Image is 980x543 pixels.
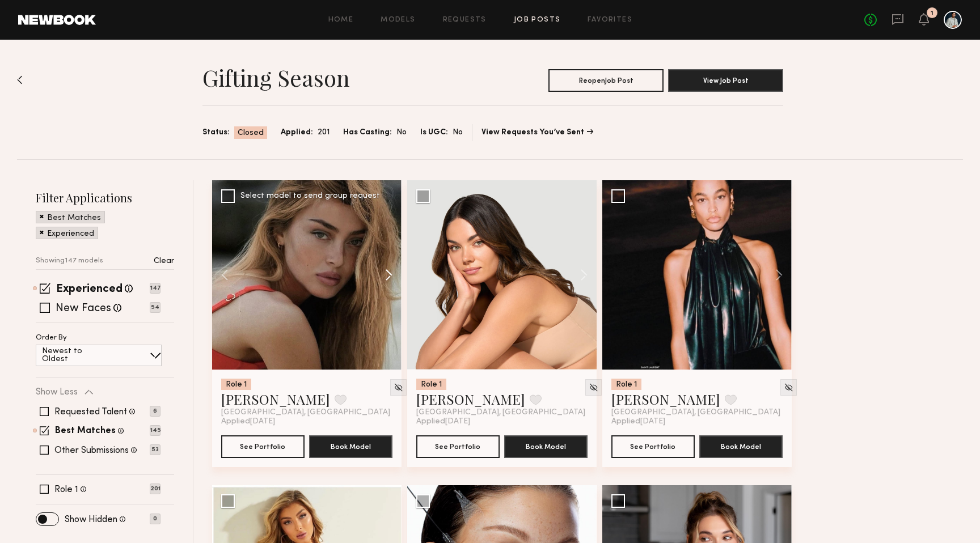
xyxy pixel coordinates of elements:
[56,303,111,315] label: New Faces
[42,347,109,363] p: Newest to Oldest
[309,435,392,458] button: Book Model
[699,435,783,458] button: Book Model
[343,126,392,139] span: Has Casting:
[54,408,127,417] label: Requested Talent
[150,483,160,494] p: 201
[240,192,380,200] div: Select model to send group request
[150,444,160,455] p: 53
[17,75,23,84] img: Back to previous page
[514,16,561,24] a: Job Posts
[589,383,598,392] img: Unhide Model
[394,383,403,392] img: Unhide Model
[47,230,94,238] p: Experienced
[154,257,174,265] p: Clear
[588,16,632,24] a: Favorites
[238,128,264,139] span: Closed
[150,425,160,436] p: 145
[931,10,933,16] div: 1
[36,388,78,397] p: Show Less
[416,435,500,458] button: See Portfolio
[150,514,160,524] p: 0
[328,16,354,24] a: Home
[611,390,720,408] a: [PERSON_NAME]
[481,129,593,137] a: View Requests You’ve Sent
[453,126,463,139] span: No
[55,427,116,436] label: Best Matches
[221,390,330,408] a: [PERSON_NAME]
[548,69,664,92] button: ReopenJob Post
[309,441,392,451] a: Book Model
[504,435,588,458] button: Book Model
[47,214,101,222] p: Best Matches
[420,126,448,139] span: Is UGC:
[381,16,415,24] a: Models
[202,63,350,92] h1: Gifting Season
[150,406,160,417] p: 6
[221,417,392,426] div: Applied [DATE]
[54,446,129,455] label: Other Submissions
[54,485,78,494] label: Role 1
[281,126,313,139] span: Applied:
[611,408,780,417] span: [GEOGRAPHIC_DATA], [GEOGRAPHIC_DATA]
[699,441,783,451] a: Book Model
[221,408,390,417] span: [GEOGRAPHIC_DATA], [GEOGRAPHIC_DATA]
[668,69,783,92] button: View Job Post
[504,441,588,451] a: Book Model
[318,126,330,139] span: 201
[611,417,783,426] div: Applied [DATE]
[443,16,487,24] a: Requests
[36,334,67,342] p: Order By
[416,408,585,417] span: [GEOGRAPHIC_DATA], [GEOGRAPHIC_DATA]
[611,435,695,458] button: See Portfolio
[36,257,103,265] p: Showing 147 models
[36,190,174,205] h2: Filter Applications
[416,390,525,408] a: [PERSON_NAME]
[202,126,230,139] span: Status:
[416,417,588,426] div: Applied [DATE]
[396,126,407,139] span: No
[221,379,251,390] div: Role 1
[611,379,641,390] div: Role 1
[221,435,305,458] button: See Portfolio
[784,383,793,392] img: Unhide Model
[416,379,446,390] div: Role 1
[150,283,160,294] p: 147
[65,515,117,524] label: Show Hidden
[150,302,160,313] p: 54
[56,284,122,295] label: Experienced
